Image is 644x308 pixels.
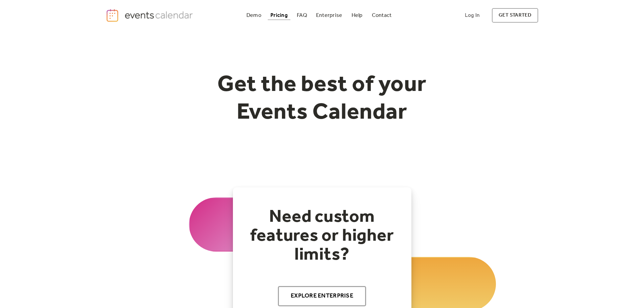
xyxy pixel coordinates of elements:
div: Help [352,14,363,17]
a: FAQ [294,11,310,20]
a: Help [349,11,365,20]
h2: Need custom features or higher limits? [246,208,398,264]
div: Contact [372,14,392,17]
div: FAQ [297,14,307,17]
a: Pricing [268,11,290,20]
div: Demo [246,14,261,17]
h1: Get the best of your Events Calendar [192,71,452,126]
a: Contact [369,11,395,20]
div: Enterprise [316,14,342,17]
a: Demo [244,11,264,20]
a: Log In [458,8,486,23]
div: Pricing [270,14,288,17]
a: get started [492,8,538,23]
a: Explore Enterprise [278,286,366,306]
a: Enterprise [313,11,345,20]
